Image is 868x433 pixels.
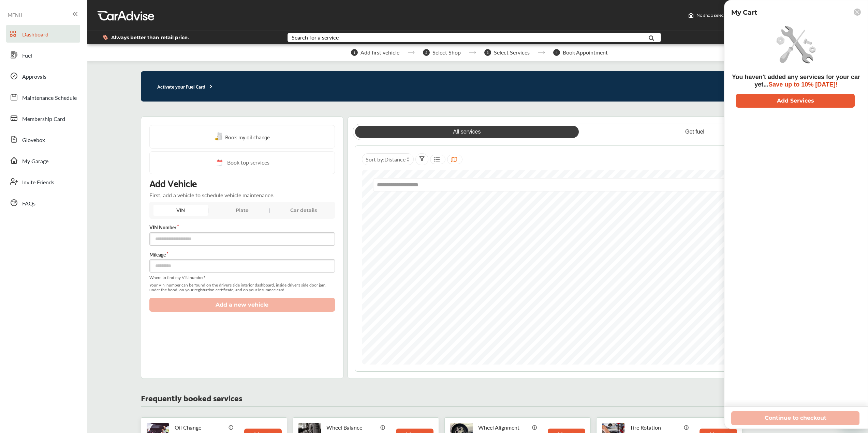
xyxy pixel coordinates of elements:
[408,51,415,54] img: stepper-arrow.e24c07c6.svg
[103,34,108,40] img: dollor_label_vector.a70140d1.svg
[538,51,545,54] img: stepper-arrow.e24c07c6.svg
[6,88,80,106] a: Maintenance Schedule
[731,9,757,16] p: My Cart
[583,126,807,138] a: Get fuel
[215,132,270,141] a: Book my oil change
[22,51,32,60] span: Fuel
[149,224,335,231] label: VIN Number
[366,155,406,163] span: Sort by :
[149,191,275,199] p: First, add a vehicle to schedule vehicle maintenance.
[22,178,54,187] span: Invite Friends
[532,424,538,430] img: info_icon_vector.svg
[229,424,234,430] img: info_icon_vector.svg
[225,132,270,141] span: Book my oil change
[384,155,406,163] span: Distance
[432,49,461,56] span: Select Shop
[22,94,77,103] span: Maintenance Schedule
[141,82,214,90] p: Activate your Fuel Card
[6,109,80,127] a: Membership Card
[6,173,80,190] a: Invite Friends
[484,49,491,56] span: 3
[326,424,378,431] p: Wheel Balance
[149,151,335,174] a: Book top services
[553,49,560,56] span: 4
[696,13,730,18] span: No shop selected
[684,424,689,430] img: info_icon_vector.svg
[141,394,242,401] p: Frequently booked services
[149,177,197,188] p: Add Vehicle
[215,133,223,141] img: oil-change.e5047c97.svg
[6,130,80,148] a: Glovebox
[22,30,48,39] span: Dashboard
[215,158,224,167] img: cal_icon.0803b883.svg
[22,136,45,145] span: Glovebox
[361,49,399,56] span: Add first vehicle
[351,49,358,56] span: 1
[215,205,269,216] div: Plate
[6,46,80,64] a: Fuel
[478,424,529,431] p: Wheel Alignment
[175,424,226,431] p: Oil Change
[6,67,80,85] a: Approvals
[149,275,335,280] span: Where to find my VIN number?
[22,73,46,81] span: Approvals
[768,81,838,88] span: Save up to 10% [DATE]!
[630,424,681,431] p: Tire Rotation
[469,51,476,54] img: stepper-arrow.e24c07c6.svg
[22,157,48,166] span: My Garage
[22,115,65,124] span: Membership Card
[6,25,80,43] a: Dashboard
[292,35,339,40] div: Search for a service
[362,170,800,365] canvas: Map
[563,49,608,56] span: Book Appointment
[153,205,208,216] div: VIN
[6,194,80,212] a: FAQs
[8,12,22,18] span: MENU
[6,152,80,169] a: My Garage
[732,74,860,88] span: You haven't added any services for your car yet...
[149,283,335,292] span: Your VIN number can be found on the driver's side interior dashboard, inside driver's side door j...
[149,251,335,258] label: Mileage
[736,94,855,108] button: Add Services
[423,49,430,56] span: 2
[355,126,579,138] a: All services
[494,49,530,56] span: Select Services
[688,13,694,18] img: header-home-logo.8d720a4f.svg
[276,205,331,216] div: Car details
[380,424,386,430] img: info_icon_vector.svg
[22,199,35,208] span: FAQs
[111,35,189,40] span: Always better than retail price.
[227,158,269,167] span: Book top services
